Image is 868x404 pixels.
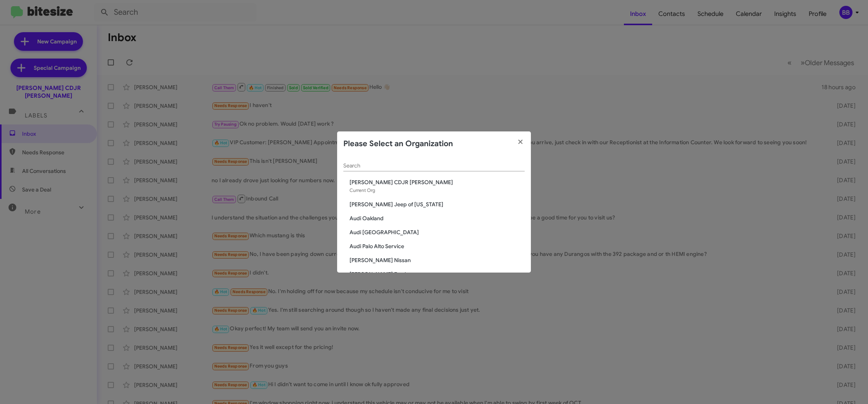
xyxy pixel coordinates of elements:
span: [PERSON_NAME] Jeep of [US_STATE] [350,200,525,208]
span: [PERSON_NAME] CDJR [PERSON_NAME] [350,178,525,186]
span: Audi Palo Alto Service [350,242,525,250]
span: Audi [GEOGRAPHIC_DATA] [350,228,525,236]
span: [PERSON_NAME] Nissan [350,256,525,264]
span: Current Org [350,187,375,193]
span: [PERSON_NAME] Ford [350,270,525,278]
span: Audi Oakland [350,214,525,222]
h2: Please Select an Organization [343,138,453,150]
